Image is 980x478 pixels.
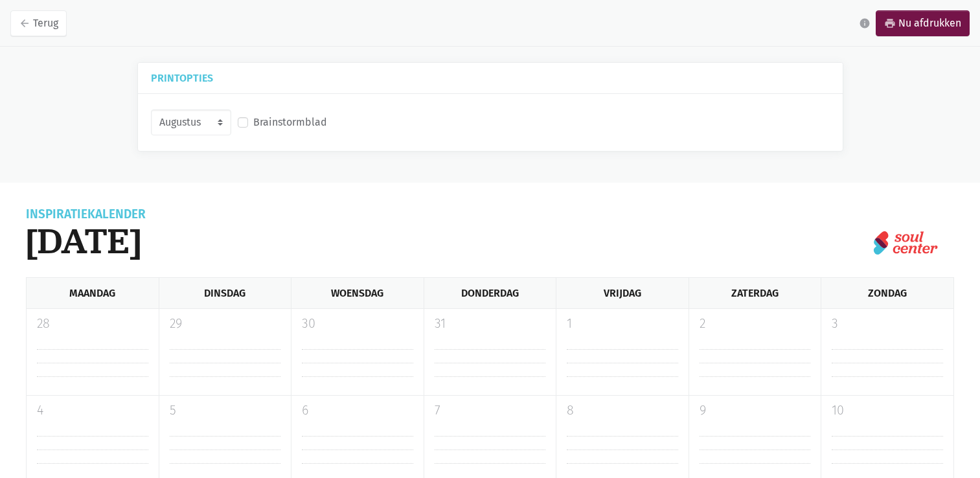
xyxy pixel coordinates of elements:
p: 9 [700,401,811,420]
i: print [884,17,896,29]
p: 5 [170,401,281,420]
div: Woensdag [291,278,424,308]
div: Maandag [26,278,159,308]
h1: [DATE] [26,220,146,262]
p: 3 [832,314,943,334]
p: 10 [832,401,943,420]
p: 30 [302,314,413,334]
div: Dinsdag [159,278,291,308]
p: 6 [302,401,413,420]
div: Inspiratiekalender [26,209,146,220]
p: 29 [170,314,281,334]
p: 31 [435,314,546,334]
i: arrow_back [19,17,30,29]
p: 28 [37,314,148,334]
a: printNu afdrukken [876,10,970,36]
label: Brainstormblad [253,114,327,131]
div: Zaterdag [689,278,821,308]
p: 8 [567,401,678,420]
p: 1 [567,314,678,334]
div: Zondag [821,278,954,308]
div: Vrijdag [556,278,689,308]
a: arrow_backTerug [10,10,67,36]
p: 7 [435,401,546,420]
p: 4 [37,401,148,420]
h5: Printopties [151,73,830,83]
p: 2 [700,314,811,334]
i: info [859,17,871,29]
div: Donderdag [424,278,556,308]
